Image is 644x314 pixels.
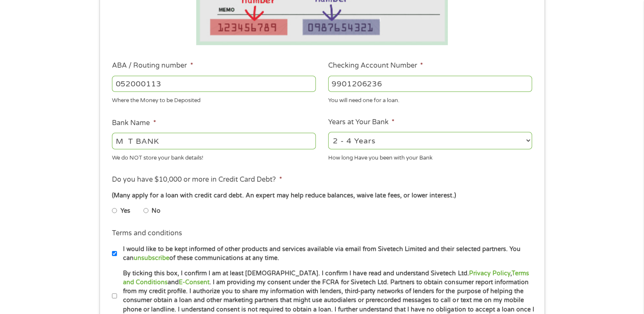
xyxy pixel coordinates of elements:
[179,279,209,286] a: E-Consent
[469,270,510,277] a: Privacy Policy
[112,175,282,184] label: Do you have $10,000 or more in Credit Card Debt?
[328,151,532,162] div: How long Have you been with your Bank
[112,229,182,238] label: Terms and conditions
[112,151,316,162] div: We do NOT store your bank details!
[328,61,423,70] label: Checking Account Number
[112,191,532,200] div: (Many apply for a loan with credit card debt. An expert may help reduce balances, waive late fees...
[328,94,532,105] div: You will need one for a loan.
[134,254,169,262] a: unsubscribe
[117,245,535,263] label: I would like to be kept informed of other products and services available via email from Sivetech...
[328,118,395,127] label: Years at Your Bank
[123,270,529,286] a: Terms and Conditions
[328,76,532,92] input: 345634636
[112,94,316,105] div: Where the Money to be Deposited
[112,76,316,92] input: 263177916
[112,119,156,128] label: Bank Name
[152,206,160,216] label: No
[120,206,130,216] label: Yes
[112,61,193,70] label: ABA / Routing number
